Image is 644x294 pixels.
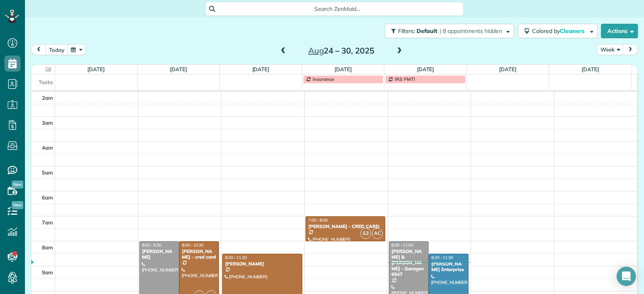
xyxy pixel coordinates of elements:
[225,255,247,260] span: 8:30 - 11:30
[142,243,161,248] span: 8:00 - 5:30
[291,46,392,55] h2: 24 – 30, 2025
[12,181,23,189] span: New
[560,27,586,35] span: Cleaners
[308,218,328,223] span: 7:00 - 8:00
[392,243,413,248] span: 8:00 - 11:00
[252,66,270,72] a: [DATE]
[431,261,466,273] div: [PERSON_NAME] Enterprise
[395,76,415,82] span: IRS PMT!
[182,249,217,260] div: [PERSON_NAME] - cred card
[440,27,502,35] span: | 8 appointments hidden
[398,27,415,35] span: Filters:
[417,27,438,35] span: Default
[87,66,105,72] a: [DATE]
[42,269,53,275] span: 9am
[142,249,177,260] div: [PERSON_NAME]
[518,24,598,38] button: Colored byCleaners
[182,243,204,248] span: 8:00 - 10:30
[597,44,623,55] button: Week
[170,66,187,72] a: [DATE]
[334,66,352,72] a: [DATE]
[42,95,53,101] span: 2am
[12,201,23,209] span: New
[601,24,638,38] button: Actions
[42,219,53,226] span: 7am
[381,24,514,38] a: Filters: Default | 8 appointments hidden
[308,224,383,229] div: [PERSON_NAME] - CRED CARD
[31,44,46,55] button: prev
[431,255,453,260] span: 8:30 - 11:30
[225,261,300,267] div: [PERSON_NAME]
[360,228,371,239] span: S3
[417,66,434,72] a: [DATE]
[385,24,514,38] button: Filters: Default | 8 appointments hidden
[582,66,599,72] a: [DATE]
[308,45,324,56] span: Aug
[617,267,636,286] div: Open Intercom Messenger
[372,228,383,239] span: AC
[42,144,53,151] span: 4am
[312,76,334,82] span: insurance
[499,66,516,72] a: [DATE]
[391,249,426,278] div: [PERSON_NAME] & [PERSON_NAME] - Garagen 6547
[42,244,53,251] span: 8am
[623,44,638,55] button: next
[45,44,68,55] button: today
[42,194,53,201] span: 6am
[42,119,53,126] span: 3am
[532,27,587,35] span: Colored by
[42,169,53,176] span: 5am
